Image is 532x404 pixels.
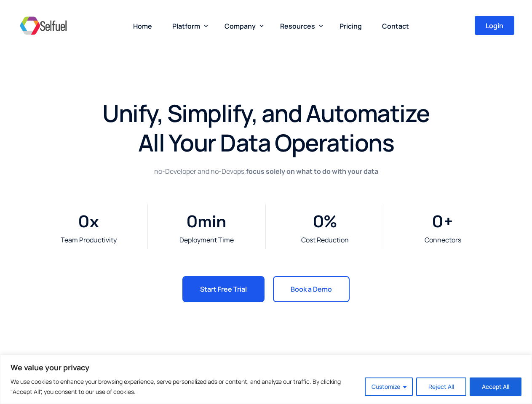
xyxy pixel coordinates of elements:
div: Team Productivity [34,235,143,245]
button: Accept All [470,377,521,396]
span: Login [486,22,503,29]
div: Cost Reduction [270,235,379,245]
strong: focus solely on what to do with your data [246,167,378,176]
p: We value your privacy [11,362,521,372]
div: Deployment Time [152,235,261,245]
span: Company [225,21,256,31]
span: Resources [280,21,315,31]
h1: Unify, Simplify, and Automatize [13,98,519,128]
span: 0 [78,208,89,235]
span: + [443,208,498,235]
span: x [89,208,144,235]
span: Start Free Trial [200,286,247,292]
span: 0 [313,208,324,235]
span: Contact [382,21,409,31]
span: Platform [172,21,200,31]
div: Connectors [388,235,498,245]
span: Book a Demo [291,286,332,292]
p: no-Developer and no-Devops, [150,166,382,177]
button: Reject All [416,377,466,396]
button: Customize [365,377,413,396]
a: Login [475,16,514,35]
span: Home [133,21,152,31]
h1: All Your Data Operations​ [13,128,519,157]
a: Start Free Trial [182,276,265,302]
p: We use cookies to enhance your browsing experience, serve personalized ads or content, and analyz... [11,377,358,397]
img: Selfuel - Democratizing Innovation [18,13,69,38]
span: 0 [432,208,443,235]
span: 0 [187,208,198,235]
a: Book a Demo [273,276,350,302]
span: min [198,208,261,235]
span: % [324,208,380,235]
span: Pricing [340,21,362,31]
